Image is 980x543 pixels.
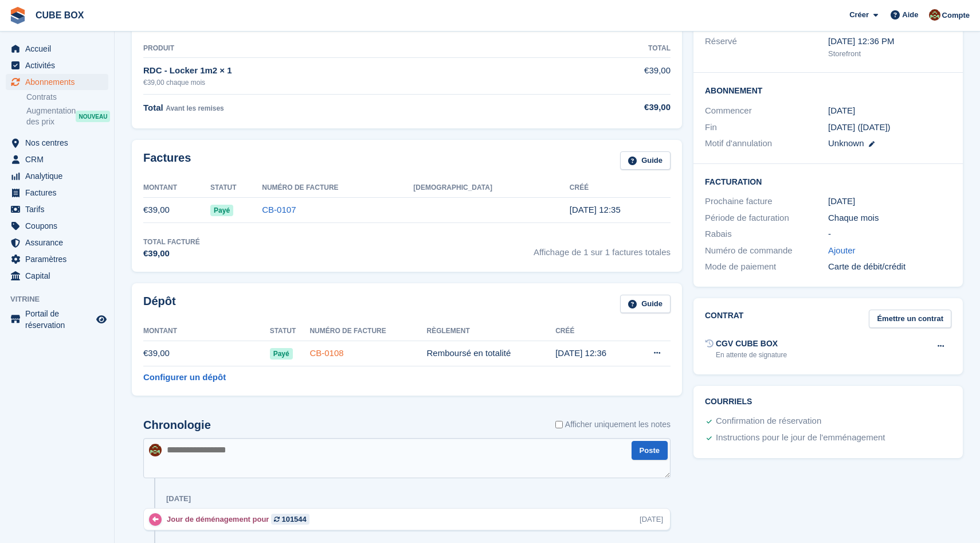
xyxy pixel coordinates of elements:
[828,195,951,208] div: [DATE]
[716,338,787,350] div: CGV CUBE BOX
[143,237,200,247] div: Total facturé
[25,135,94,151] span: Nos centres
[143,103,163,112] span: Total
[550,40,671,58] th: Total
[555,348,606,358] time: 2025-08-14 10:36:42 UTC
[705,104,828,118] div: Commencer
[6,41,108,57] a: menu
[620,151,671,170] a: Guide
[143,371,226,384] a: Configurer un dépôt
[555,419,671,431] label: Afficher uniquement les notes
[555,322,633,341] th: Créé
[167,514,315,525] div: Jour de déménagement pour
[210,179,262,197] th: Statut
[6,218,108,234] a: menu
[828,244,856,257] a: Ajouter
[6,185,108,201] a: menu
[828,104,855,118] time: 2025-08-13 23:00:00 UTC
[929,9,940,21] img: alex soubira
[828,122,891,132] span: [DATE] ([DATE])
[705,175,951,187] h2: Facturation
[6,74,108,90] a: menu
[828,35,951,48] div: [DATE] 12:36 PM
[166,494,191,503] div: [DATE]
[6,151,108,167] a: menu
[716,415,821,428] div: Confirmation de réservation
[262,205,296,214] a: CB-0107
[550,58,671,94] td: €39,00
[26,105,108,128] a: Augmentation des prix NOUVEAU
[26,106,76,127] span: Augmentation des prix
[6,57,108,73] a: menu
[271,514,309,525] a: 101544
[25,185,94,201] span: Factures
[705,121,828,134] div: Fin
[25,201,94,217] span: Tarifs
[705,310,743,329] h2: Contrat
[143,419,211,432] h2: Chronologie
[534,237,671,260] span: Affichage de 1 sur 1 factures totales
[143,247,200,260] div: €39,00
[716,350,787,360] div: En attente de signature
[6,135,108,151] a: menu
[25,41,94,57] span: Accueil
[25,235,94,251] span: Assurance
[6,168,108,184] a: menu
[828,48,951,60] div: Storefront
[143,295,176,314] h2: Dépôt
[25,74,94,90] span: Abonnements
[281,514,306,525] div: 101544
[270,322,310,341] th: Statut
[427,341,556,366] td: Remboursé en totalité
[31,6,88,25] a: CUBE BOX
[309,348,343,358] a: CB-0108
[705,195,828,208] div: Prochaine facture
[25,308,94,331] span: Portail de réservation
[705,244,828,257] div: Numéro de commande
[166,104,224,112] span: Avant les remises
[705,212,828,225] div: Période de facturation
[640,514,663,525] div: [DATE]
[6,235,108,251] a: menu
[705,260,828,274] div: Mode de paiement
[25,57,94,73] span: Activités
[25,151,94,167] span: CRM
[570,179,671,197] th: Créé
[143,179,210,197] th: Montant
[6,201,108,217] a: menu
[143,322,270,341] th: Montant
[828,228,951,241] div: -
[705,228,828,241] div: Rabais
[9,7,26,24] img: stora-icon-8386f47178a22dfd0bd8f6a31ec36ba5ce8667c1dd55bd0f319d3a0aa187defe.svg
[143,341,270,366] td: €39,00
[143,40,550,58] th: Produit
[149,444,162,456] img: alex soubira
[828,212,951,225] div: Chaque mois
[143,77,550,88] div: €39,00 chaque mois
[95,312,108,326] a: Boutique d'aperçu
[849,9,869,21] span: Créer
[25,218,94,234] span: Coupons
[828,138,864,148] span: Unknown
[555,419,563,431] input: Afficher uniquement les notes
[76,111,110,122] div: NOUVEAU
[942,10,970,21] span: Compte
[270,348,293,360] span: Payé
[705,137,828,150] div: Motif d'annulation
[413,179,569,197] th: [DEMOGRAPHIC_DATA]
[26,92,108,103] a: Contrats
[550,101,671,114] div: €39,00
[427,322,556,341] th: Règlement
[210,205,233,216] span: Payé
[620,295,671,314] a: Guide
[705,397,951,407] h2: Courriels
[143,197,210,223] td: €39,00
[25,268,94,284] span: Capital
[262,179,413,197] th: Numéro de facture
[25,251,94,267] span: Paramètres
[143,151,191,170] h2: Factures
[10,294,114,305] span: Vitrine
[570,205,621,214] time: 2025-08-14 10:35:57 UTC
[828,260,951,274] div: Carte de débit/crédit
[309,322,426,341] th: Numéro de facture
